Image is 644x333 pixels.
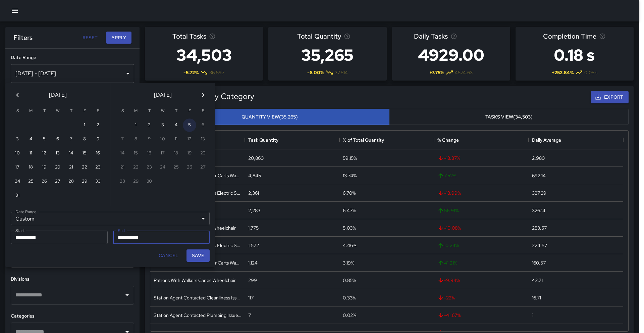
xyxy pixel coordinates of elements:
[91,147,105,160] button: 16
[38,175,51,188] button: 26
[183,104,196,118] span: Friday
[197,104,209,118] span: Saturday
[64,161,78,174] button: 21
[11,189,24,202] button: 31
[78,175,91,188] button: 29
[25,104,37,118] span: Monday
[38,147,51,160] button: 12
[11,104,23,118] span: Sunday
[196,88,210,102] button: Next month
[51,147,64,160] button: 13
[78,161,91,174] button: 22
[78,118,91,132] button: 1
[15,228,24,233] label: Start
[64,147,78,160] button: 14
[11,175,24,188] button: 24
[38,161,51,174] button: 19
[24,133,38,146] button: 4
[156,249,181,262] button: Cancel
[11,147,24,160] button: 10
[170,104,182,118] span: Thursday
[52,104,64,118] span: Wednesday
[91,118,105,132] button: 2
[51,161,64,174] button: 20
[78,147,91,160] button: 15
[156,118,169,132] button: 3
[24,147,38,160] button: 11
[78,133,91,146] button: 8
[11,161,24,174] button: 17
[51,175,64,188] button: 27
[11,133,24,146] button: 3
[15,209,37,215] label: Date Range
[129,118,143,132] button: 1
[154,90,172,100] span: [DATE]
[91,175,105,188] button: 30
[65,104,77,118] span: Thursday
[92,104,104,118] span: Saturday
[91,161,105,174] button: 23
[51,133,64,146] button: 6
[157,104,169,118] span: Wednesday
[11,212,210,225] div: Custom
[116,104,128,118] span: Sunday
[24,175,38,188] button: 25
[91,133,105,146] button: 9
[143,118,156,132] button: 2
[11,88,24,102] button: Previous month
[38,104,50,118] span: Tuesday
[49,90,67,100] span: [DATE]
[186,249,210,262] button: Save
[64,175,78,188] button: 28
[24,161,38,174] button: 18
[78,104,91,118] span: Friday
[183,118,196,132] button: 5
[64,133,78,146] button: 7
[38,133,51,146] button: 5
[130,104,142,118] span: Monday
[169,118,183,132] button: 4
[118,228,125,233] label: End
[143,104,155,118] span: Tuesday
